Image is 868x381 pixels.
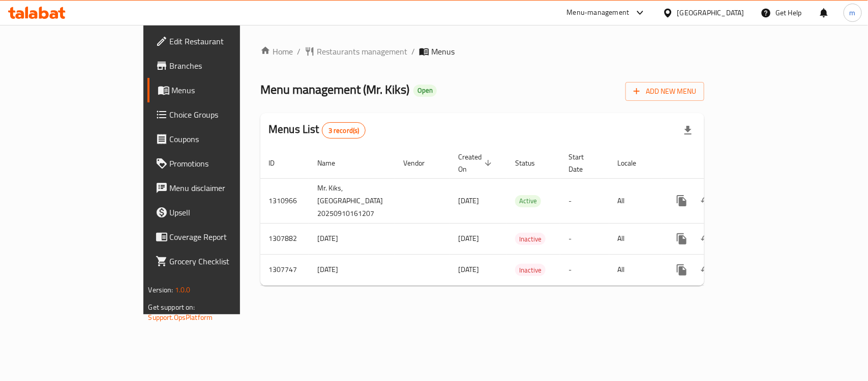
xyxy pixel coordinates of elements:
button: more [670,258,694,282]
span: Open [413,86,437,95]
a: Coverage Report [147,225,288,249]
a: Grocery Checklist [147,249,288,274]
td: Mr. Kiks, [GEOGRAPHIC_DATA] 20250910161207 [309,178,395,223]
span: Add New Menu [634,85,696,98]
span: m [850,7,856,18]
span: Inactive [515,233,546,245]
table: enhanced table [260,148,775,286]
span: Menu management ( Mr. Kiks ) [260,78,409,101]
span: Menus [172,84,280,96]
button: Add New Menu [625,82,704,101]
span: Name [317,157,348,169]
span: [DATE] [458,194,479,207]
span: Choice Groups [170,108,280,121]
span: Menu disclaimer [170,182,280,194]
button: Change Status [694,258,719,282]
div: Export file [676,118,700,143]
button: Change Status [694,188,719,213]
span: 3 record(s) [322,126,366,135]
li: / [411,45,415,58]
a: Menu disclaimer [147,176,288,200]
span: Get support on: [148,301,195,314]
td: - [560,223,609,254]
span: Promotions [170,157,280,170]
span: Restaurants management [317,45,407,58]
a: Edit Restaurant [147,29,288,53]
span: Menus [431,45,455,58]
span: Version: [148,283,173,296]
td: [DATE] [309,254,395,285]
td: All [609,254,662,285]
td: - [560,254,609,285]
button: more [670,227,694,251]
span: Locale [617,157,649,169]
span: 1.0.0 [175,283,191,296]
a: Branches [147,53,288,78]
td: All [609,223,662,254]
div: Open [413,85,437,97]
span: Vendor [403,157,438,169]
td: - [560,178,609,223]
button: Change Status [694,227,719,251]
nav: breadcrumb [260,45,704,58]
div: [GEOGRAPHIC_DATA] [677,7,744,18]
span: Branches [170,60,280,72]
span: Edit Restaurant [170,35,280,47]
div: Total records count [322,122,366,139]
td: All [609,178,662,223]
span: Coverage Report [170,231,280,243]
li: / [297,45,301,58]
div: Inactive [515,233,546,245]
a: Choice Groups [147,102,288,127]
a: Promotions [147,151,288,176]
span: Inactive [515,264,546,276]
button: more [670,188,694,213]
td: [DATE] [309,223,395,254]
span: [DATE] [458,263,479,276]
a: Coupons [147,127,288,151]
span: Start Date [568,151,597,175]
span: Status [515,157,548,169]
div: Menu-management [567,7,630,19]
h2: Menus List [268,122,366,139]
span: Grocery Checklist [170,255,280,267]
span: ID [268,157,288,169]
a: Upsell [147,200,288,225]
a: Menus [147,78,288,102]
span: Coupons [170,133,280,145]
a: Restaurants management [305,45,407,58]
span: Active [515,195,541,207]
th: Actions [662,148,775,179]
div: Inactive [515,264,546,276]
a: Support.OpsPlatform [148,311,213,324]
span: [DATE] [458,232,479,245]
span: Upsell [170,206,280,219]
span: Created On [458,151,495,175]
